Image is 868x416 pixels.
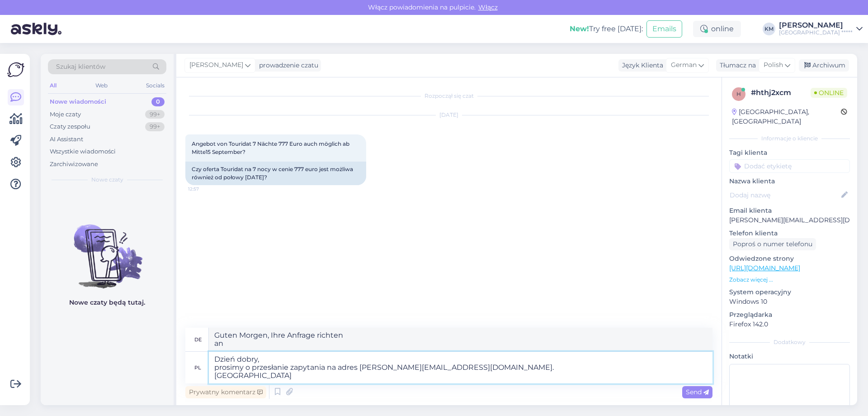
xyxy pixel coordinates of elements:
[671,60,697,70] span: German
[50,110,81,119] div: Moje czaty
[729,134,850,143] div: Informacje o kliencie
[646,20,682,38] button: Emails
[144,80,166,91] div: Socials
[50,135,83,144] div: AI Assistant
[693,21,741,37] div: online
[729,352,850,361] p: Notatki
[729,254,850,263] p: Odwiedzone strony
[799,59,849,72] div: Archiwum
[811,88,847,98] span: Online
[729,276,850,284] p: Zobacz więcej ...
[185,92,712,100] div: Rozpoczął się czat
[192,140,351,155] span: Angebot von Touridat 7 Nächte 777 Euro auch möglich ab Mitte15 September?
[50,147,116,156] div: Wszystkie wiadomości
[255,61,318,70] div: prowadzenie czatu
[94,80,109,91] div: Web
[729,215,850,225] p: [PERSON_NAME][EMAIL_ADDRESS][DOMAIN_NAME]
[209,328,712,351] textarea: Guten Morgen, Ihre Anfrage richten an
[91,176,123,184] span: Nowe czaty
[779,22,863,36] a: [PERSON_NAME][GEOGRAPHIC_DATA] *****
[7,61,24,78] img: Askly Logo
[729,310,850,320] p: Przeglądarka
[686,388,709,396] span: Send
[50,122,90,131] div: Czaty zespołu
[729,159,850,173] input: Dodać etykietę
[730,190,840,200] input: Dodaj nazwę
[194,332,202,347] div: de
[618,61,663,70] div: Język Klienta
[194,360,201,375] div: pl
[185,162,366,185] div: Czy oferta Touridat na 7 nocy w cenie 777 euro jest możliwa również od połowy [DATE]?
[729,287,850,297] p: System operacyjny
[189,60,243,70] span: [PERSON_NAME]
[50,97,106,106] div: Nowe wiadomości
[729,238,816,250] div: Poproś o numer telefonu
[729,264,800,272] a: [URL][DOMAIN_NAME]
[779,22,853,29] div: [PERSON_NAME]
[145,122,165,131] div: 99+
[751,87,811,98] div: # hthj2xcm
[185,386,266,398] div: Prywatny komentarz
[48,80,58,91] div: All
[41,208,174,290] img: No chats
[570,24,589,33] b: New!
[188,186,222,192] span: 12:57
[736,91,741,97] span: h
[729,320,850,329] p: Firefox 142.0
[729,338,850,346] div: Dodatkowy
[476,3,500,11] span: Włącz
[50,160,98,169] div: Zarchiwizowane
[570,24,643,34] div: Try free [DATE]:
[209,352,712,383] textarea: Dzień dobry, prosimy o przesłanie zapytania na adres [PERSON_NAME][EMAIL_ADDRESS][DOMAIN_NAME]. [...
[145,110,165,119] div: 99+
[729,297,850,306] p: Windows 10
[729,206,850,215] p: Email klienta
[151,97,165,106] div: 0
[732,107,841,126] div: [GEOGRAPHIC_DATA], [GEOGRAPHIC_DATA]
[729,229,850,238] p: Telefon klienta
[764,60,783,70] span: Polish
[185,111,712,119] div: [DATE]
[729,148,850,158] p: Tagi klienta
[56,62,105,72] span: Szukaj klientów
[716,61,756,70] div: Tłumacz na
[763,23,775,35] div: KM
[69,298,145,307] p: Nowe czaty będą tutaj.
[729,177,850,186] p: Nazwa klienta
